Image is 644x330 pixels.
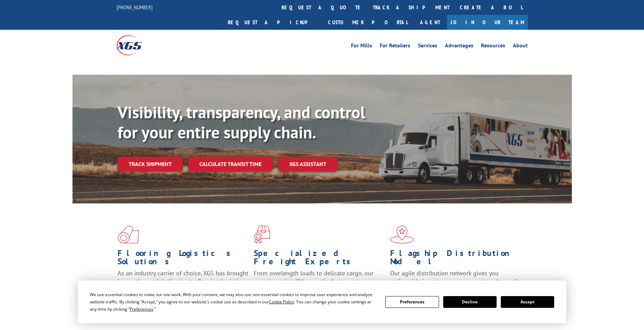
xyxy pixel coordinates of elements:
a: About [513,43,528,51]
img: xgs-icon-total-supply-chain-intelligence-red [118,226,139,244]
img: xgs-icon-focused-on-flooring-red [254,226,270,244]
b: Visibility, transparency, and control for your entire supply chain. [118,101,365,143]
a: Customer Portal [323,15,413,30]
a: For Retailers [380,43,410,51]
a: Calculate transit time [188,157,273,172]
a: Track shipment [118,157,183,171]
div: We use essential cookies to make our site work. With your consent, we may also use non-essential ... [90,291,377,313]
a: Resources [481,43,505,51]
span: Preferences [130,306,153,312]
div: Cookie Consent Prompt [78,281,566,323]
span: Our agile distribution network gives you nationwide inventory management on demand. [390,269,518,285]
p: From overlength loads to delicate cargo, our experienced staff knows the best way to move your fr... [254,269,385,300]
a: For Mills [351,43,372,51]
a: XGS ASSISTANT [278,157,337,172]
a: Advantages [445,43,473,51]
button: Decline [443,296,497,308]
img: xgs-icon-flagship-distribution-model-red [390,226,414,244]
a: [PHONE_NUMBER] [117,4,153,11]
h1: Specialized Freight Experts [254,249,385,269]
a: Services [418,43,437,51]
button: Preferences [385,296,439,308]
h1: Flooring Logistics Solutions [118,249,249,269]
span: Cookie Policy [269,299,294,305]
a: Agent [413,15,447,30]
a: Request a pickup [223,15,323,30]
a: Join Our Team [447,15,528,30]
h1: Flagship Distribution Model [390,249,521,269]
button: Accept [501,296,554,308]
span: As an industry carrier of choice, XGS has brought innovation and dedication to flooring logistics... [118,269,248,294]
